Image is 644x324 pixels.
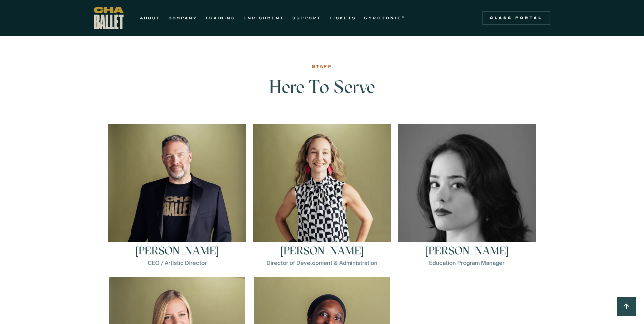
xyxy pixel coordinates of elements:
a: [PERSON_NAME]Education Program Manager [398,124,536,267]
h3: [PERSON_NAME] [135,245,219,256]
a: home [94,7,124,29]
h3: [PERSON_NAME] [280,245,364,256]
a: TICKETS [329,14,356,22]
div: Director of Development & Administration [266,259,378,267]
a: Class Portal [482,11,550,25]
strong: GYROTONIC [364,16,402,20]
a: ENRICHMENT [243,14,284,22]
a: [PERSON_NAME]CEO / Artistic Director [108,124,246,267]
a: GYROTONIC® [364,14,406,22]
div: STAFF [312,62,332,71]
a: SUPPORT [292,14,321,22]
sup: ® [402,15,406,19]
div: CEO / Artistic Director [148,259,207,267]
div: Class Portal [486,15,546,21]
div: Education Program Manager [429,259,504,267]
a: COMPANY [168,14,197,22]
h3: Here To Serve [212,77,433,111]
h3: [PERSON_NAME] [425,245,509,256]
a: TRAINING [205,14,235,22]
a: [PERSON_NAME]Director of Development & Administration [253,124,391,267]
a: ABOUT [140,14,160,22]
